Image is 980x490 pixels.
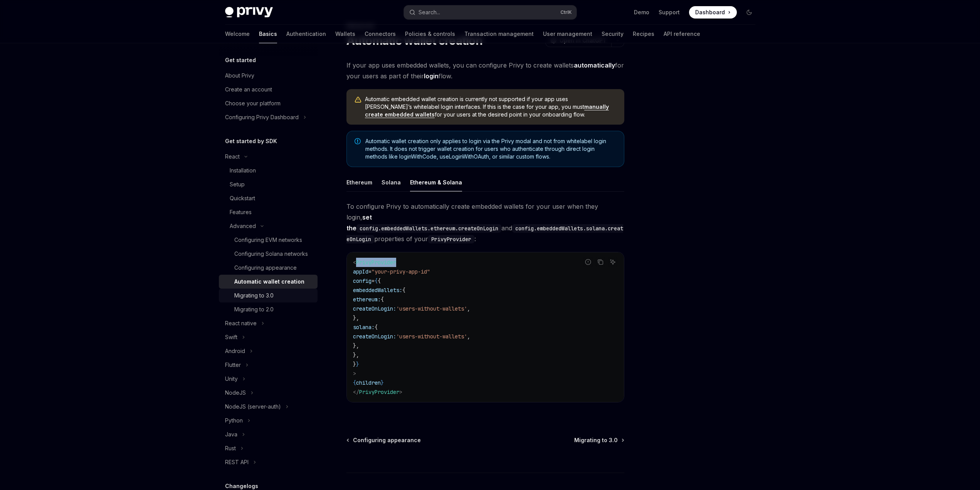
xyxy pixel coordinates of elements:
button: Copy the contents from the code block [595,257,605,267]
span: config [353,277,371,284]
span: }, [353,351,359,358]
span: "your-privy-app-id" [371,268,430,275]
a: Automatic wallet creation [219,275,318,289]
a: Support [659,8,680,16]
div: React [225,152,240,161]
a: Setup [219,177,318,191]
div: Features [230,208,252,217]
button: Toggle Rust section [219,441,318,455]
div: Automatic wallet creation [234,277,304,286]
div: Configuring appearance [234,263,297,272]
div: Flutter [225,360,241,370]
code: PrivyProvider [428,235,474,243]
button: Toggle Configuring Privy Dashboard section [219,110,318,124]
div: Migrating to 3.0 [234,291,274,300]
div: Java [225,430,237,439]
a: Transaction management [464,25,534,43]
span: Configuring appearance [353,436,421,444]
strong: set the [346,213,501,232]
div: Configuring Privy Dashboard [225,113,299,122]
button: Toggle NodeJS (server-auth) section [219,400,318,414]
a: API reference [664,25,700,43]
h5: Get started by SDK [225,137,277,146]
span: PrivyProvider [359,389,399,395]
span: , [467,333,470,340]
a: Configuring appearance [347,436,421,444]
a: Security [602,25,624,43]
a: Create an account [219,83,318,96]
div: Solana [382,173,401,191]
div: Advanced [230,221,256,231]
span: > [353,370,356,377]
span: To configure Privy to automatically create embedded wallets for your user when they login, and pr... [346,201,624,244]
div: About Privy [225,71,254,80]
strong: automatically [574,61,615,69]
div: Python [225,416,243,425]
button: Toggle Python section [219,414,318,427]
a: Choose your platform [219,96,318,110]
h5: Get started [225,56,256,65]
a: Policies & controls [405,25,455,43]
span: solana: [353,324,375,331]
button: Toggle Android section [219,344,318,358]
a: Demo [634,8,649,16]
span: { [353,379,356,386]
a: Wallets [335,25,355,43]
span: If your app uses embedded wallets, you can configure Privy to create wallets for your users as pa... [346,60,624,81]
button: Open search [404,5,577,19]
span: createOnLogin: [353,333,396,340]
span: Ctrl K [560,9,572,15]
div: Android [225,346,245,356]
a: Configuring Solana networks [219,247,318,261]
div: Swift [225,333,237,342]
a: Configuring appearance [219,261,318,275]
svg: Note [355,138,361,144]
div: Migrating to 2.0 [234,305,274,314]
span: = [368,268,371,275]
div: React native [225,319,257,328]
svg: Warning [354,96,362,104]
span: { [378,277,381,284]
button: Toggle React native section [219,316,318,330]
span: { [381,296,384,303]
div: Choose your platform [225,99,281,108]
span: }, [353,314,359,321]
button: Toggle Swift section [219,330,318,344]
span: = [371,277,375,284]
span: }, [353,342,359,349]
a: Recipes [633,25,654,43]
a: About Privy [219,69,318,83]
a: Migrating to 3.0 [574,436,624,444]
a: Configuring EVM networks [219,233,318,247]
span: 'users-without-wallets' [396,305,467,312]
a: Connectors [365,25,396,43]
button: Toggle Flutter section [219,358,318,372]
div: Ethereum [346,173,372,191]
span: Automatic wallet creation only applies to login via the Privy modal and not from whitelabel login... [365,137,616,161]
img: dark logo [225,7,273,18]
div: Rust [225,444,236,453]
a: Welcome [225,25,250,43]
div: Search... [419,8,440,17]
code: config.embeddedWallets.ethereum.createOnLogin [356,224,501,233]
span: Migrating to 3.0 [574,436,618,444]
div: Installation [230,166,256,175]
a: Installation [219,164,318,177]
a: Basics [259,25,277,43]
span: , [467,305,470,312]
span: { [375,277,378,284]
div: NodeJS [225,388,246,397]
span: Automatic embedded wallet creation is currently not supported if your app uses [PERSON_NAME]’s wh... [365,95,617,118]
button: Toggle Unity section [219,372,318,386]
span: { [375,324,378,331]
a: Migrating to 2.0 [219,302,318,316]
a: Migrating to 3.0 [219,289,318,302]
button: Toggle React section [219,150,318,164]
span: PrivyProvider [356,259,396,266]
button: Toggle NodeJS section [219,386,318,400]
span: appId [353,268,368,275]
span: ethereum: [353,296,381,303]
span: } [381,379,384,386]
div: Quickstart [230,194,255,203]
a: Authentication [286,25,326,43]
